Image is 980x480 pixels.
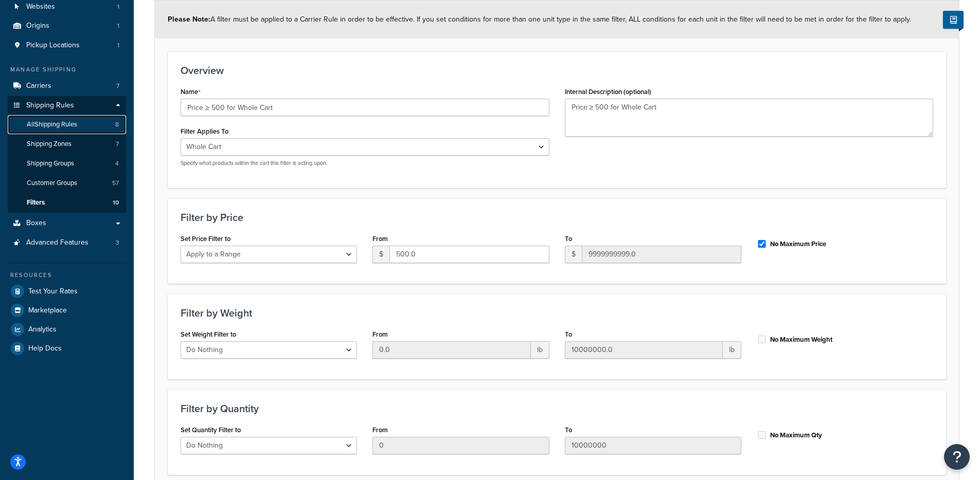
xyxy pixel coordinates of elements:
[8,77,126,96] li: Carriers
[181,307,933,319] h3: Filter by Weight
[8,301,126,320] a: Marketplace
[723,341,741,359] span: lb
[168,14,911,25] span: A filter must be applied to a Carrier Rule in order to be effective. If you set conditions for mo...
[8,65,126,74] div: Manage Shipping
[565,246,582,263] span: $
[8,193,126,212] a: Filters10
[531,341,549,359] span: lb
[8,214,126,233] a: Boxes
[27,159,74,168] span: Shipping Groups
[8,16,126,35] a: Origins1
[181,426,241,434] label: Set Quantity Filter to
[27,179,77,188] span: Customer Groups
[26,219,46,228] span: Boxes
[113,198,119,207] span: 10
[8,174,126,193] a: Customer Groups57
[181,159,549,167] p: Specify what products within the cart this filter is acting upon.
[117,41,119,50] span: 1
[26,3,55,11] span: Websites
[944,444,970,470] button: Open Resource Center
[770,431,822,440] label: No Maximum Qty
[27,140,72,149] span: Shipping Zones
[112,179,119,188] span: 57
[28,325,57,334] span: Analytics
[8,154,126,173] li: Shipping Groups
[943,11,964,29] button: Show Help Docs
[26,22,49,30] span: Origins
[26,101,74,110] span: Shipping Rules
[27,120,77,129] span: All Shipping Rules
[770,335,832,344] label: No Maximum Weight
[8,174,126,193] li: Customer Groups
[8,154,126,173] a: Shipping Groups4
[565,99,934,137] textarea: Price ≥ 500 for Whole Cart
[28,287,78,296] span: Test Your Rates
[770,239,826,249] label: No Maximum Price
[26,82,51,90] span: Carriers
[181,127,228,135] label: Filter Applies To
[181,212,933,223] h3: Filter by Price
[8,339,126,358] a: Help Docs
[8,135,126,154] li: Shipping Zones
[8,135,126,154] a: Shipping Zones7
[117,3,119,11] span: 1
[565,88,651,96] label: Internal Description (optional)
[168,14,210,25] strong: Please Note:
[565,235,572,243] label: To
[372,330,388,338] label: From
[8,16,126,35] li: Origins
[115,120,119,129] span: 8
[372,246,389,263] span: $
[372,426,388,434] label: From
[181,88,201,96] label: Name
[372,235,388,243] label: From
[8,36,126,55] a: Pickup Locations1
[8,282,126,301] a: Test Your Rates
[116,238,119,247] span: 3
[181,403,933,414] h3: Filter by Quantity
[8,271,126,280] div: Resources
[116,82,119,90] span: 7
[8,96,126,213] li: Shipping Rules
[8,36,126,55] li: Pickup Locations
[116,140,119,149] span: 7
[28,306,67,315] span: Marketplace
[117,22,119,30] span: 1
[28,344,62,353] span: Help Docs
[8,233,126,252] li: Advanced Features
[8,193,126,212] li: Filters
[8,115,126,134] a: AllShipping Rules8
[8,233,126,252] a: Advanced Features3
[8,320,126,339] a: Analytics
[565,426,572,434] label: To
[8,96,126,115] a: Shipping Rules
[181,235,230,243] label: Set Price Filter to
[8,77,126,96] a: Carriers7
[565,330,572,338] label: To
[181,65,933,76] h3: Overview
[27,198,45,207] span: Filters
[26,238,88,247] span: Advanced Features
[181,330,236,338] label: Set Weight Filter to
[26,41,80,50] span: Pickup Locations
[115,159,119,168] span: 4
